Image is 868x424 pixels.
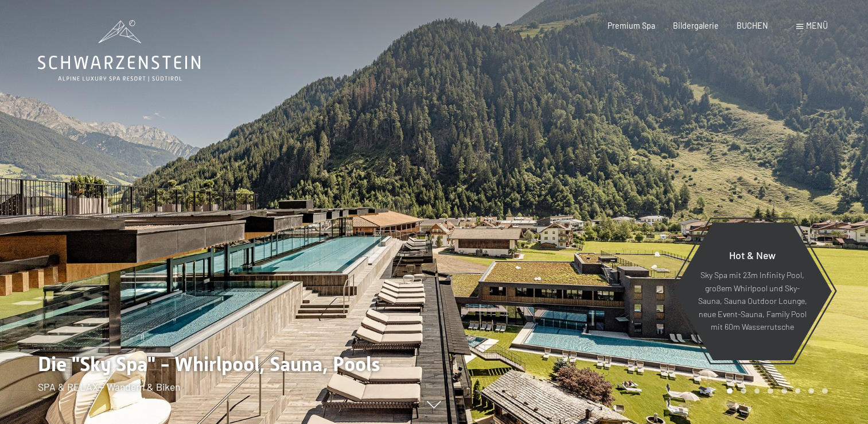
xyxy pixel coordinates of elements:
a: Bildergalerie [673,21,719,30]
div: Carousel Page 6 [795,388,801,394]
div: Carousel Pagination [723,388,827,394]
div: Carousel Page 2 [741,388,746,394]
div: Carousel Page 8 [822,388,828,394]
div: Carousel Page 1 (Current Slide) [727,388,733,394]
div: Carousel Page 5 [781,388,787,394]
span: Menü [806,21,828,30]
div: Carousel Page 3 [754,388,760,394]
a: Premium Spa [608,21,655,30]
div: Carousel Page 7 [808,388,814,394]
div: Carousel Page 4 [768,388,773,394]
p: Sky Spa mit 23m Infinity Pool, großem Whirlpool und Sky-Sauna, Sauna Outdoor Lounge, neue Event-S... [698,269,807,334]
span: Hot & New [729,249,776,261]
a: Hot & New Sky Spa mit 23m Infinity Pool, großem Whirlpool und Sky-Sauna, Sauna Outdoor Lounge, ne... [672,222,832,361]
a: BUCHEN [737,21,768,30]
